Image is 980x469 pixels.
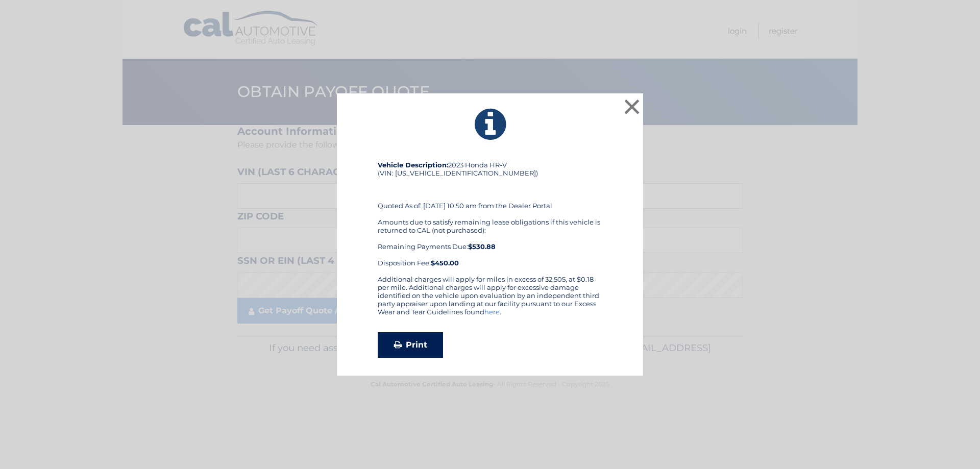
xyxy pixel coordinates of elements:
a: here [484,308,500,316]
a: Print [378,332,443,358]
div: Amounts due to satisfy remaining lease obligations if this vehicle is returned to CAL (not purcha... [378,218,602,267]
strong: $450.00 [431,259,459,267]
button: × [622,96,642,117]
b: $530.88 [468,242,496,251]
div: Additional charges will apply for miles in excess of 32,505, at $0.18 per mile. Additional charge... [378,275,602,324]
strong: Vehicle Description: [378,161,448,169]
div: 2023 Honda HR-V (VIN: [US_VEHICLE_IDENTIFICATION_NUMBER]) Quoted As of: [DATE] 10:50 am from the ... [378,161,602,275]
